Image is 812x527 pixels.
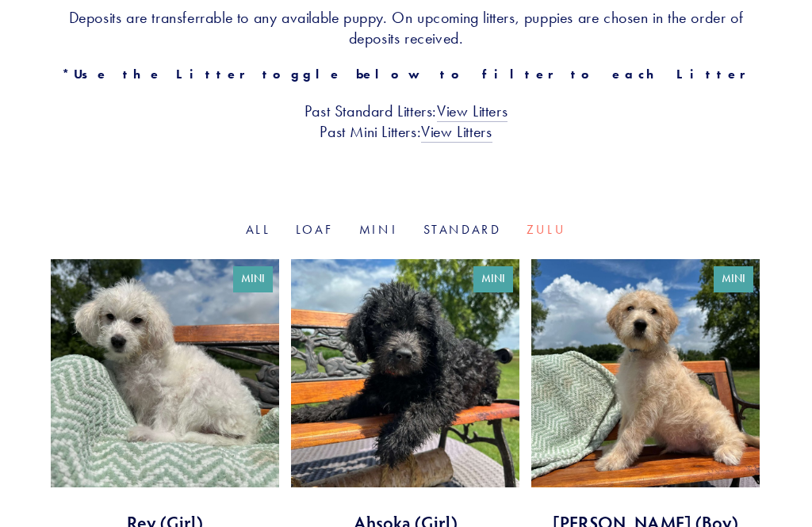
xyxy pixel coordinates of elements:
[51,101,761,142] h3: Past Standard Litters: Past Mini Litters:
[437,101,507,122] a: View Litters
[423,222,501,237] a: Standard
[51,7,761,48] h3: Deposits are transferrable to any available puppy. On upcoming litters, puppies are chosen in the...
[359,222,398,237] a: Mini
[62,67,749,82] strong: *Use the Litter toggle below to filter to each Litter
[296,222,334,237] a: Loaf
[527,222,566,237] a: Zulu
[246,222,270,237] a: All
[421,122,492,143] a: View Litters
